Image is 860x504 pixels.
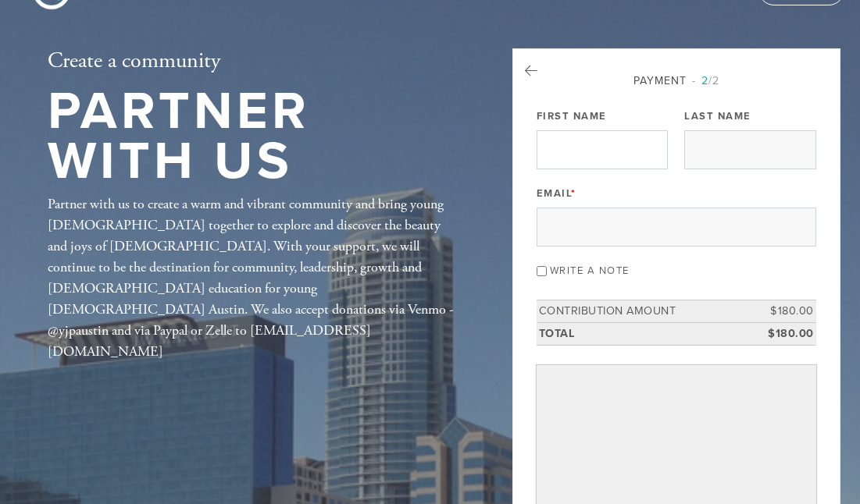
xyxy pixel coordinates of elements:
[571,187,576,200] span: This field is required.
[746,322,816,345] td: $180.00
[746,300,816,323] td: $180.00
[701,74,708,87] span: 2
[537,109,607,123] label: First Name
[537,186,576,201] label: Email
[692,74,719,87] span: /2
[48,87,462,187] h1: Partner with Us
[48,193,462,362] div: Partner with us to create a warm and vibrant community and bring young [DEMOGRAPHIC_DATA] togethe...
[537,73,816,89] div: Payment
[537,322,746,345] td: Total
[48,48,462,75] h2: Create a community
[550,264,630,277] label: Write a note
[537,300,746,323] td: Contribution Amount
[684,109,751,123] label: Last Name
